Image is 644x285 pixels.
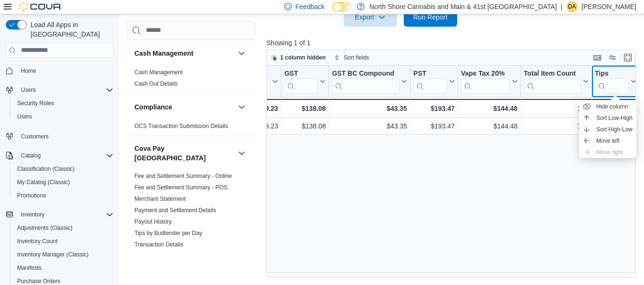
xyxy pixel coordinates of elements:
[13,190,113,201] span: Promotions
[17,192,46,199] span: Promotions
[10,176,117,189] button: My Catalog (Classic)
[13,249,92,260] a: Inventory Manager (Classic)
[596,114,633,122] span: Sort Low-High
[13,222,76,234] a: Adjustments (Classic)
[17,224,72,232] span: Adjustments (Classic)
[266,38,640,48] p: Showing 1 of 1
[134,144,234,163] button: Cova Pay [GEOGRAPHIC_DATA]
[413,120,455,132] div: $193.47
[296,2,325,11] span: Feedback
[17,264,41,272] span: Manifests
[236,48,247,59] button: Cash Management
[21,133,49,140] span: Customers
[21,86,36,94] span: Users
[596,148,623,156] span: Move right
[284,69,318,79] div: GST
[568,1,576,12] span: DA
[17,84,40,96] button: Users
[134,241,183,248] span: Transaction Details
[236,120,278,132] div: $319.23
[17,237,58,245] span: Inventory Count
[332,69,399,94] div: GST BC Compound
[27,20,113,39] span: Load All Apps in [GEOGRAPHIC_DATA]
[127,120,255,136] div: Compliance
[461,103,518,114] div: $144.48
[330,52,373,63] button: Sort fields
[13,262,113,274] span: Manifests
[524,120,589,132] div: 154
[17,277,61,285] span: Purchase Orders
[284,69,318,94] div: GST
[10,189,117,202] button: Promotions
[10,110,117,123] button: Users
[579,124,636,135] button: Sort High-Low
[134,80,178,88] span: Cash Out Details
[413,12,448,22] span: Run Report
[10,221,117,235] button: Adjustments (Classic)
[134,195,186,203] span: Merchant Statement
[2,83,117,97] button: Users
[523,69,581,94] div: Total Item Count
[595,69,629,94] div: Tips
[13,177,74,188] a: My Catalog (Classic)
[10,97,117,110] button: Security Roles
[134,184,227,191] a: Fee and Settlement Summary - POS
[566,1,578,12] div: Dexter Anderson
[134,69,183,76] a: Cash Management
[561,1,562,12] p: |
[13,163,113,175] span: Classification (Classic)
[622,52,634,63] button: Enter fullscreen
[17,99,54,107] span: Security Roles
[13,98,113,109] span: Security Roles
[17,65,113,77] span: Home
[413,103,455,114] div: $193.47
[284,69,326,94] button: GST
[413,69,455,94] button: PST
[13,236,61,247] a: Inventory Count
[10,261,117,275] button: Manifests
[13,111,36,122] a: Users
[13,177,113,188] span: My Catalog (Classic)
[17,130,113,142] span: Customers
[134,230,202,236] a: Tips by Budtender per Day
[17,131,52,142] a: Customers
[13,249,113,260] span: Inventory Manager (Classic)
[236,103,278,114] div: $319.23
[127,67,255,93] div: Cash Management
[344,8,397,27] button: Export
[134,207,216,214] a: Payment and Settlement Details
[579,101,636,112] button: Hide column
[595,69,636,94] button: Tips
[134,218,172,226] span: Payout History
[332,120,407,132] div: $43.35
[344,54,369,61] span: Sort fields
[17,209,48,220] button: Inventory
[134,206,216,214] span: Payment and Settlement Details
[413,69,447,94] div: PST
[596,126,633,133] span: Sort High-Low
[134,241,183,248] a: Transaction Details
[284,120,326,132] div: $138.08
[13,98,58,109] a: Security Roles
[607,52,618,63] button: Display options
[369,1,557,12] p: North Shore Cannabis and Main & 41st [GEOGRAPHIC_DATA]
[236,101,247,113] button: Compliance
[13,262,45,274] a: Manifests
[461,69,518,94] button: Vape Tax 20%
[10,162,117,176] button: Classification (Classic)
[13,163,79,175] a: Classification (Classic)
[134,49,234,58] button: Cash Management
[413,69,447,79] div: PST
[595,69,629,79] div: Tips
[267,52,329,63] button: 1 column hidden
[21,67,36,75] span: Home
[17,150,44,161] button: Catalog
[134,172,232,180] span: Fee and Settlement Summary - Online
[19,2,62,11] img: Cova
[17,65,40,77] a: Home
[134,229,202,237] span: Tips by Budtender per Day
[523,103,588,114] div: 154
[579,112,636,124] button: Sort Low-High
